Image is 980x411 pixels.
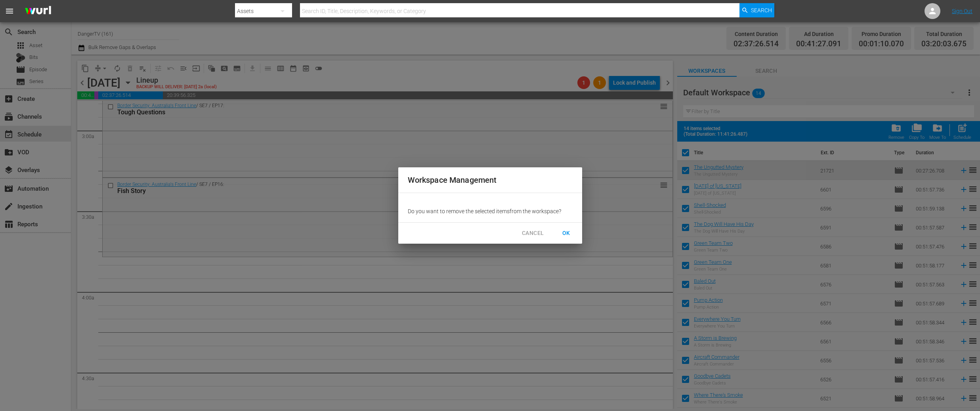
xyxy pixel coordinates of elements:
[408,207,573,215] p: Do you want to remove the selected item s from the workspace?
[560,228,573,238] span: OK
[522,228,544,238] span: CANCEL
[751,3,772,17] span: Search
[554,226,579,241] button: OK
[952,8,972,14] a: Sign Out
[516,226,550,241] button: CANCEL
[408,174,573,186] h2: Workspace Management
[5,6,14,16] span: menu
[19,2,57,21] img: ans4CAIJ8jUAAAAAAAAAAAAAAAAAAAAAAAAgQb4GAAAAAAAAAAAAAAAAAAAAAAAAJMjXAAAAAAAAAAAAAAAAAAAAAAAAgAT5G...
